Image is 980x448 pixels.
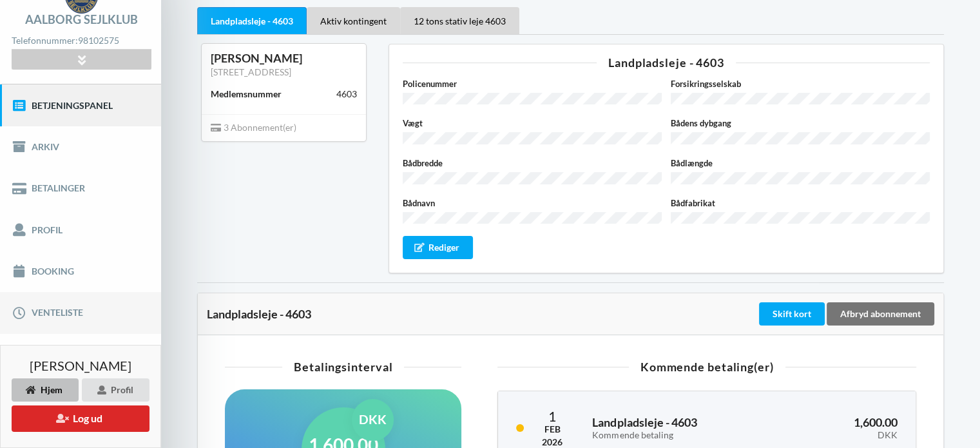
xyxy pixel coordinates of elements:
[12,378,79,402] div: Hjem
[307,7,400,34] div: Aktiv kontingent
[12,32,151,50] div: Telefonnummer:
[759,302,825,326] div: Skift kort
[211,122,296,133] span: 3 Abonnement(er)
[352,399,394,441] div: DKK
[30,359,131,372] span: [PERSON_NAME]
[592,415,766,441] h3: Landpladsleje - 4603
[542,423,562,436] div: Feb
[197,7,307,35] div: Landpladsleje - 4603
[403,157,662,170] label: Bådbredde
[225,361,461,373] div: Betalingsinterval
[671,77,930,90] label: Forsikringsselskab
[784,415,898,441] h3: 1,600.00
[497,361,916,373] div: Kommende betaling(er)
[542,409,562,423] div: 1
[403,117,662,130] label: Vægt
[403,57,930,68] div: Landpladsleje - 4603
[211,66,291,77] a: [STREET_ADDRESS]
[403,77,662,90] label: Policenummer
[784,430,898,441] div: DKK
[403,236,474,259] div: Rediger
[211,88,282,101] div: Medlemsnummer
[592,430,766,441] div: Kommende betaling
[403,197,662,209] label: Bådnavn
[336,88,357,101] div: 4603
[78,35,119,46] strong: 98102575
[671,117,930,130] label: Bådens dybgang
[12,405,149,432] button: Log ud
[211,51,357,66] div: [PERSON_NAME]
[827,302,934,326] div: Afbryd abonnement
[671,197,930,209] label: Bådfabrikat
[400,7,519,34] div: 12 tons stativ leje 4603
[82,378,149,402] div: Profil
[671,157,930,170] label: Bådlængde
[207,307,756,320] div: Landpladsleje - 4603
[25,14,138,25] div: Aalborg Sejlklub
